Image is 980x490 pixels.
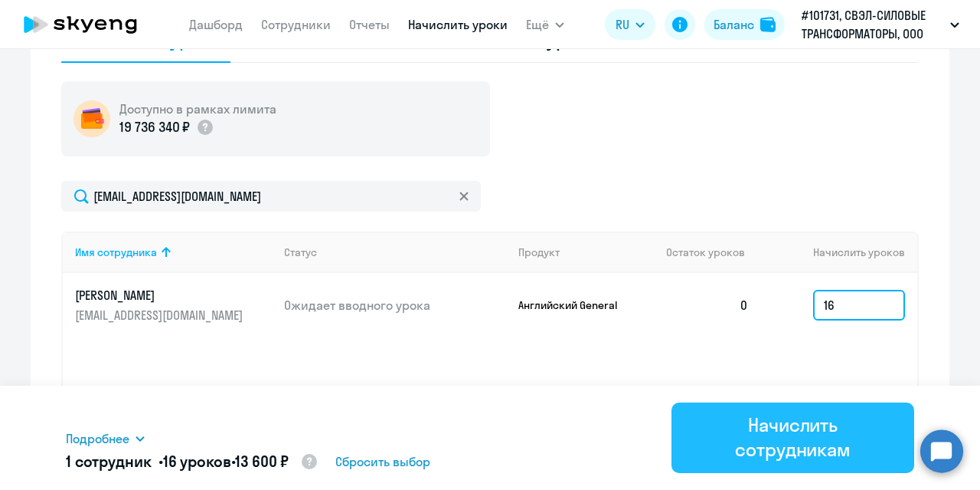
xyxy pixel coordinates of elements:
[526,9,564,40] button: Ещё
[605,9,655,40] button: RU
[802,6,944,43] p: #101731, СВЭЛ-СИЛОВЫЕ ТРАНСФОРМАТОРЫ, ООО
[75,307,247,324] p: [EMAIL_ADDRESS][DOMAIN_NAME]
[704,9,785,40] button: Балансbalance
[761,232,917,273] th: Начислить уроков
[73,100,110,137] img: wallet-circle.png
[119,100,276,117] h5: Доступно в рамках лимита
[408,17,508,32] a: Начислить уроки
[526,15,549,34] span: Ещё
[284,245,317,259] div: Статус
[714,15,754,34] div: Баланс
[518,245,655,259] div: Продукт
[163,452,231,471] span: 16 уроков
[760,17,776,32] img: balance
[66,451,318,474] h5: 1 сотрудник • •
[349,17,390,32] a: Отчеты
[235,452,289,471] span: 13 600 ₽
[75,287,247,304] p: [PERSON_NAME]
[671,403,914,473] button: Начислить сотрудникам
[794,6,967,43] button: #101731, СВЭЛ-СИЛОВЫЕ ТРАНСФОРМАТОРЫ, ООО
[666,245,761,259] div: Остаток уроков
[75,287,272,324] a: [PERSON_NAME][EMAIL_ADDRESS][DOMAIN_NAME]
[66,429,129,448] span: Подробнее
[654,273,761,337] td: 0
[75,245,272,259] div: Имя сотрудника
[61,181,481,212] input: Поиск по имени, email, продукту или статусу
[261,17,331,32] a: Сотрудники
[666,245,745,259] span: Остаток уроков
[616,15,629,34] span: RU
[75,245,157,259] div: Имя сотрудника
[693,413,893,462] div: Начислить сотрудникам
[189,17,243,32] a: Дашборд
[284,297,506,314] p: Ожидает вводного урока
[119,117,190,137] p: 19 736 340 ₽
[518,245,560,259] div: Продукт
[284,245,506,259] div: Статус
[335,452,430,471] span: Сбросить выбор
[518,298,633,312] p: Английский General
